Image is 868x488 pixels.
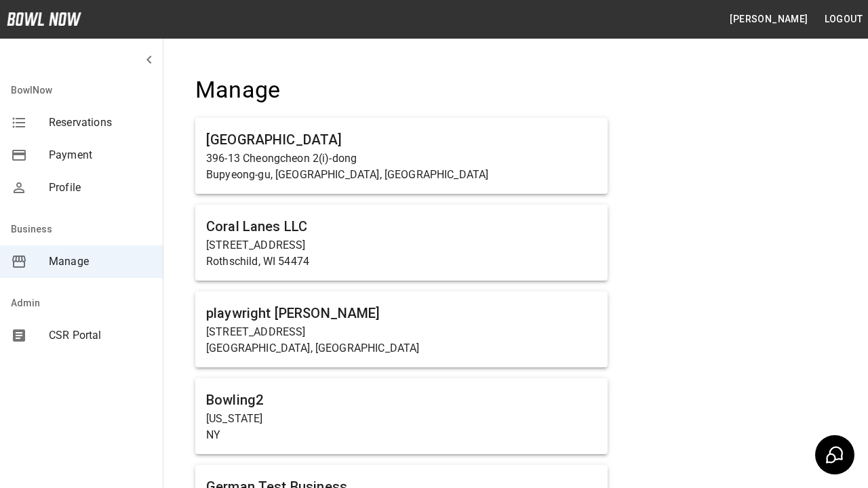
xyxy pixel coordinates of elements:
[724,7,813,32] button: [PERSON_NAME]
[7,12,81,26] img: logo
[206,253,597,270] p: Rothschild, WI 54474
[206,237,597,253] p: [STREET_ADDRESS]
[195,76,608,104] h4: Manage
[819,7,868,32] button: Logout
[49,327,152,344] span: CSR Portal
[206,411,597,427] p: [US_STATE]
[49,253,152,270] span: Manage
[49,147,152,163] span: Payment
[206,167,597,183] p: Bupyeong-gu, [GEOGRAPHIC_DATA], [GEOGRAPHIC_DATA]
[206,216,597,237] h6: Coral Lanes LLC
[206,129,597,150] h6: [GEOGRAPHIC_DATA]
[206,340,597,357] p: [GEOGRAPHIC_DATA], [GEOGRAPHIC_DATA]
[49,115,152,131] span: Reservations
[206,389,597,411] h6: Bowling2
[206,324,597,340] p: [STREET_ADDRESS]
[206,302,597,324] h6: playwright [PERSON_NAME]
[206,150,597,167] p: 396-13 Cheongcheon 2(i)-dong
[206,427,597,443] p: NY
[49,180,152,196] span: Profile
